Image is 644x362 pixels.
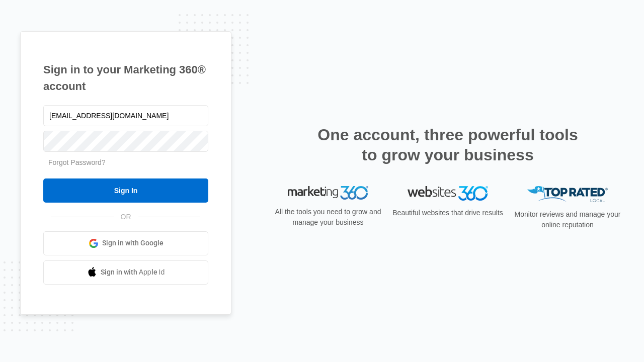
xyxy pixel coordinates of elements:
[527,186,608,203] img: Top Rated Local
[43,178,208,203] input: Sign In
[408,186,488,201] img: Websites 360
[43,105,208,126] input: Email
[43,260,208,285] a: Sign in with Apple Id
[272,207,384,228] p: All the tools you need to grow and manage your business
[288,186,368,200] img: Marketing 360
[101,267,165,278] span: Sign in with Apple Id
[43,61,208,95] h1: Sign in to your Marketing 360® account
[391,208,504,218] p: Beautiful websites that drive results
[114,212,138,222] span: OR
[314,125,581,165] h2: One account, three powerful tools to grow your business
[43,231,208,255] a: Sign in with Google
[511,209,624,230] p: Monitor reviews and manage your online reputation
[48,158,106,166] a: Forgot Password?
[102,238,164,248] span: Sign in with Google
